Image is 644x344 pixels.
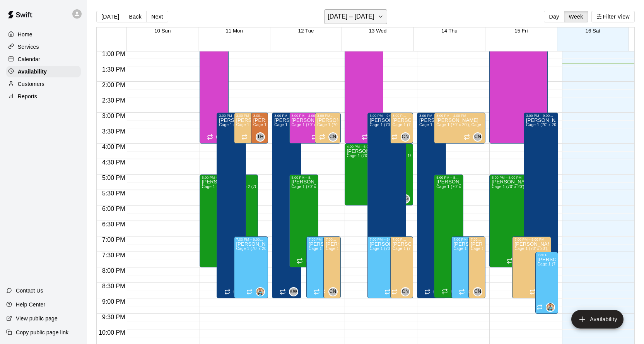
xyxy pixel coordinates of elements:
[474,288,481,296] span: CN
[234,236,268,298] div: 7:00 PM – 9:00 PM: Available
[18,43,39,51] p: Services
[370,123,569,127] span: Cage 1 (70' x 20'), Cage 2 (70' x 15'), Cage 4 (75'x14'), Cage 5 (75'x14') , Cage 6 (75'x14'), Ca...
[314,289,320,295] span: Recurring availability
[236,238,266,241] div: 7:00 PM – 9:00 PM
[306,236,335,298] div: 7:00 PM – 9:00 PM: Available
[100,144,127,150] span: 4:00 PM
[16,329,68,336] p: Copy public page link
[18,68,47,75] p: Availability
[306,256,315,265] div: Stephen Greenlees
[369,28,387,34] button: 13 Wed
[100,190,127,197] span: 5:30 PM
[289,113,333,144] div: 3:00 PM – 4:00 PM: Available
[241,134,248,140] span: Recurring availability
[393,246,559,251] span: Cage 1 (70' x 20'), Cage 2 (70' x 15'), Cage 4 (75'x14'), Cage 5 (75'x14') , Cage 6 (75'x14')
[329,133,336,141] span: CN
[473,287,482,296] div: Cody Nguyen
[370,238,404,241] div: 7:00 PM – 9:00 PM
[441,28,457,34] button: 14 Thu
[18,92,37,100] p: Reports
[16,315,58,322] p: View public page
[451,287,460,296] div: Stephen Greenlees
[202,176,256,180] div: 5:00 PM – 8:00 PM
[309,246,475,251] span: Cage 1 (70' x 20'), Cage 2 (70' x 15'), Cage 4 (75'x14'), Cage 5 (75'x14') , Cage 6 (75'x14')
[326,246,492,251] span: Cage 1 (70' x 20'), Cage 2 (70' x 15'), Cage 4 (75'x14'), Cage 5 (75'x14') , Cage 6 (75'x14')
[329,288,336,296] span: CN
[253,114,266,118] div: 3:00 PM – 4:00 PM
[345,144,413,205] div: 4:00 PM – 6:00 PM: Available
[586,28,601,34] button: 16 Sat
[489,20,548,144] div: 12:00 PM – 4:00 PM: Available
[442,288,448,294] span: Recurring availability
[311,134,318,140] span: Recurring availability
[6,66,81,77] div: Availability
[292,114,331,118] div: 3:00 PM – 4:00 PM
[347,145,411,149] div: 4:00 PM – 6:00 PM
[370,114,404,118] div: 3:00 PM – 9:00 PM
[18,80,44,88] p: Customers
[207,134,213,140] span: Recurring availability
[514,28,528,34] span: 15 Fri
[367,236,407,298] div: 7:00 PM – 9:00 PM: Available
[257,133,264,141] span: TH
[546,303,555,312] div: Derelle Owens
[225,28,243,34] button: 11 Mon
[154,28,171,34] button: 10 Sun
[256,288,264,296] img: Derelle Owens
[468,287,477,296] div: Derelle Owens
[471,246,637,251] span: Cage 1 (70' x 20'), Cage 2 (70' x 15'), Cage 4 (75'x14'), Cage 5 (75'x14') , Cage 6 (75'x14')
[473,132,482,142] div: Cody Nguyen
[526,114,556,118] div: 3:00 PM – 9:00 PM
[512,236,551,298] div: 7:00 PM – 9:00 PM: Available
[146,11,168,22] button: Next
[236,123,403,127] span: Cage 1 (70' x 20'), Cage 2 (70' x 15'), Cage 4 (75'x14'), Cage 5 (75'x14') , Cage 6 (75'x14')
[251,113,268,144] div: 3:00 PM – 4:00 PM: Available
[323,236,340,298] div: 7:00 PM – 9:00 PM: Available
[100,298,127,305] span: 9:00 PM
[236,114,261,118] div: 3:00 PM – 4:00 PM
[224,289,231,295] span: Recurring availability
[292,123,491,127] span: Cage 1 (70' x 20'), Cage 2 (70' x 15'), Cage 3 (35'x20'), Cage 4 (75'x14'), Cage 5 (75'x14') , Ca...
[290,288,297,296] span: KW
[402,133,409,141] span: CN
[326,238,338,241] div: 7:00 PM – 9:00 PM
[298,28,314,34] span: 12 Tue
[280,289,286,295] span: Recurring availability
[292,176,316,180] div: 5:00 PM – 8:00 PM
[100,66,127,73] span: 1:30 PM
[219,123,418,127] span: Cage 1 (70' x 20'), Cage 2 (70' x 15'), Cage 4 (75'x14'), Cage 5 (75'x14') , Cage 6 (75'x14'), Ca...
[200,175,258,267] div: 5:00 PM – 8:00 PM: Available
[100,267,127,274] span: 8:00 PM
[538,253,556,257] div: 7:30 PM – 9:30 PM
[347,154,514,158] span: Cage 1 (70' x 20'), Cage 2 (70' x 15'), Cage 4 (75'x14'), Cage 5 (75'x14') , Cage 6 (75'x14')
[436,176,461,180] div: 5:00 PM – 8:59 PM
[253,123,420,127] span: Cage 1 (70' x 20'), Cage 2 (70' x 15'), Cage 4 (75'x14'), Cage 5 (75'x14') , Cage 6 (75'x14')
[100,205,127,212] span: 6:00 PM
[507,258,513,264] span: Recurring availability
[384,289,391,295] span: Recurring availability
[100,283,127,289] span: 8:30 PM
[234,287,243,296] div: Kelan Washington
[591,11,635,22] button: Filter View
[234,113,263,144] div: 3:00 PM – 4:00 PM: Available
[328,287,338,296] div: Cody Nguyen
[100,82,127,88] span: 2:00 PM
[16,301,45,308] p: Help Center
[459,289,465,295] span: Recurring availability
[272,113,301,298] div: 3:00 PM – 9:00 PM: Available
[100,175,127,181] span: 5:00 PM
[319,134,325,140] span: Recurring availability
[100,113,127,119] span: 3:00 PM
[256,132,265,142] div: Tyler Hamilton
[256,287,265,296] div: Derelle Owens
[436,185,603,189] span: Cage 1 (70' x 20'), Cage 2 (70' x 15'), Cage 4 (75'x14'), Cage 5 (75'x14') , Cage 6 (75'x14')
[393,238,411,241] div: 7:00 PM – 9:00 PM
[6,91,81,102] a: Reports
[393,114,411,118] div: 3:00 PM – 4:00 PM
[6,78,81,90] a: Customers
